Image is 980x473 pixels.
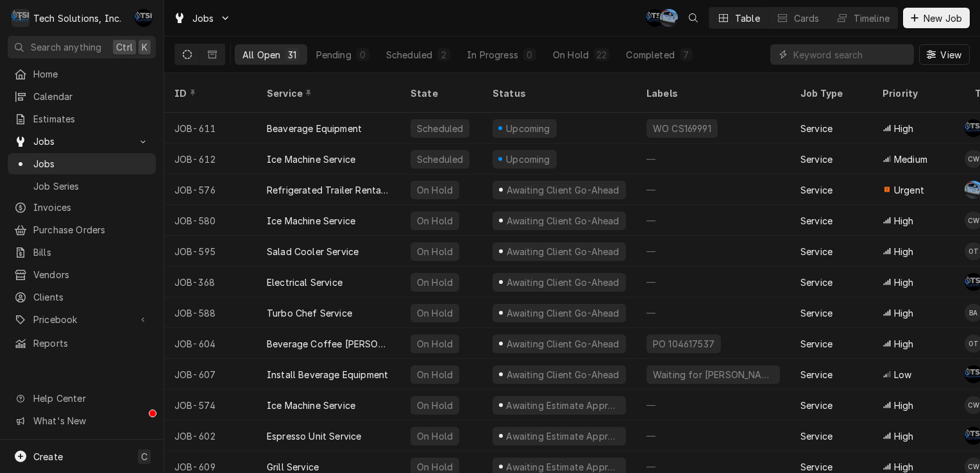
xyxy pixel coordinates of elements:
a: Reports [8,333,156,354]
a: Calendar [8,86,156,107]
div: Joe Paschal's Avatar [660,9,678,27]
a: Go to Jobs [168,8,236,29]
span: High [894,306,914,320]
span: Purchase Orders [33,223,149,236]
div: Awaiting Client Go-Ahead [505,337,620,351]
button: Search anythingCtrlK [8,36,156,58]
div: Beaverage Equipment [267,122,362,135]
div: Service [800,276,832,289]
span: High [894,429,914,443]
a: Estimates [8,108,156,129]
div: — [636,144,790,174]
div: Labels [646,87,780,100]
div: ID [174,87,244,100]
div: Awaiting Client Go-Ahead [505,306,620,320]
div: On Hold [416,276,454,289]
div: On Hold [416,245,454,258]
span: New Job [921,12,965,25]
span: Pricebook [33,313,130,326]
button: View [919,44,970,65]
div: Turbo Chef Service [267,306,352,320]
div: JOB-602 [164,420,257,451]
span: Jobs [33,157,149,170]
div: Scheduled [416,153,464,166]
div: All Open [242,48,280,62]
span: Job Series [33,179,149,193]
a: Invoices [8,197,156,218]
div: Electrical Service [267,276,342,289]
a: Go to Help Center [8,388,156,409]
div: Waiting for [PERSON_NAME] [652,368,775,381]
div: — [636,267,790,297]
div: Service [267,87,387,100]
div: On Hold [416,368,454,381]
div: Awaiting Estimate Approval [505,429,621,443]
div: JOB-574 [164,390,257,420]
div: — [636,390,790,420]
a: Bills [8,242,156,263]
div: AF [646,9,664,27]
div: — [636,297,790,328]
div: JOB-604 [164,328,257,359]
div: On Hold [416,399,454,412]
span: High [894,214,914,228]
span: Search anything [31,40,101,54]
div: On Hold [416,183,454,197]
span: Medium [894,153,927,166]
a: Purchase Orders [8,219,156,240]
div: JOB-576 [164,174,257,205]
div: Ice Machine Service [267,214,355,228]
div: Service [800,214,832,228]
span: Clients [33,290,149,304]
div: Status [493,87,623,100]
div: Ice Machine Service [267,153,355,166]
div: Beverage Coffee [PERSON_NAME] [267,337,390,351]
div: 0 [359,48,367,62]
a: Job Series [8,176,156,197]
div: Table [735,12,760,25]
span: Low [894,368,911,381]
div: Tech Solutions, Inc. [33,12,121,25]
div: Completed [626,48,674,62]
span: High [894,337,914,351]
div: T [12,9,30,27]
a: Go to Pricebook [8,309,156,330]
div: WO CS169991 [652,122,713,135]
div: 7 [682,48,690,62]
span: Create [33,451,63,462]
div: Service [800,337,832,351]
div: Service [800,399,832,412]
div: Tech Solutions, Inc.'s Avatar [12,9,30,27]
div: 22 [596,48,607,62]
span: Invoices [33,201,149,214]
div: — [636,236,790,267]
span: Reports [33,336,149,350]
div: Scheduled [416,122,464,135]
span: High [894,245,914,258]
span: High [894,399,914,412]
div: Cards [794,12,820,25]
span: View [938,48,964,62]
div: 2 [440,48,448,62]
span: Jobs [33,135,130,148]
div: Awaiting Client Go-Ahead [505,368,620,381]
span: Home [33,67,149,81]
div: Service [800,183,832,197]
span: K [142,40,148,54]
div: Upcoming [505,122,552,135]
div: JOB-611 [164,113,257,144]
div: Austin Fox's Avatar [646,9,664,27]
span: Jobs [192,12,214,25]
div: Awaiting Client Go-Ahead [505,183,620,197]
div: Upcoming [505,153,552,166]
button: New Job [903,8,970,28]
div: JP [660,9,678,27]
div: AF [135,9,153,27]
span: High [894,122,914,135]
div: On Hold [553,48,589,62]
div: Service [800,429,832,443]
div: Install Beverage Equipment [267,368,388,381]
div: JOB-580 [164,205,257,236]
div: Timeline [854,12,890,25]
div: Awaiting Estimate Approval [505,399,621,412]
